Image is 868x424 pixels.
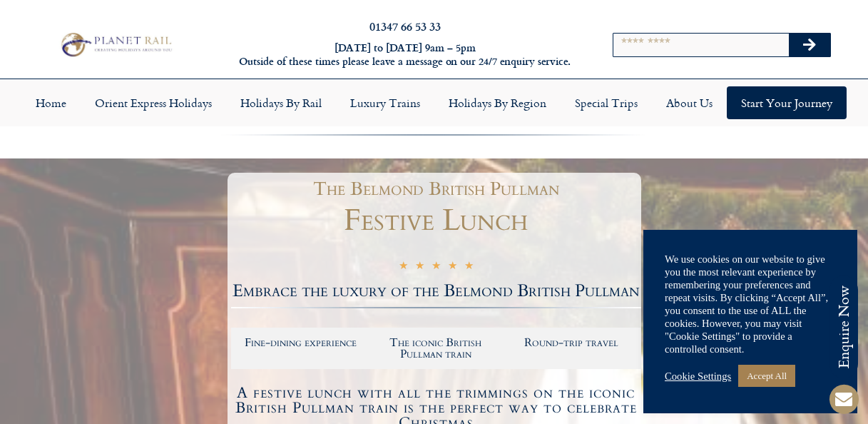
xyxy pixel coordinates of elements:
[240,337,362,348] h2: Fine-dining experience
[7,86,861,119] nav: Menu
[238,180,634,198] h1: The Belmond British Pullman
[369,18,441,34] a: 01347 66 53 33
[56,30,175,59] img: Planet Rail Train Holidays Logo
[652,86,727,119] a: About Us
[235,41,576,68] h6: [DATE] to [DATE] 9am – 5pm Outside of these times please leave a message on our 24/7 enquiry serv...
[511,337,632,348] h2: Round-trip travel
[464,261,474,274] i: ★
[375,337,496,360] h2: The iconic British Pullman train
[231,283,641,300] h2: Embrace the luxury of the Belmond British Pullman
[432,261,441,274] i: ★
[399,259,474,274] div: 5/5
[231,206,641,236] h1: Festive Lunch
[226,86,336,119] a: Holidays by Rail
[727,86,847,119] a: Start your Journey
[21,86,81,119] a: Home
[561,86,652,119] a: Special Trips
[665,370,731,383] a: Cookie Settings
[399,261,408,274] i: ★
[434,86,561,119] a: Holidays by Region
[789,34,830,56] button: Search
[415,261,424,274] i: ★
[448,261,457,274] i: ★
[336,86,434,119] a: Luxury Trains
[665,253,836,355] div: We use cookies on our website to give you the most relevant experience by remembering your prefer...
[81,86,226,119] a: Orient Express Holidays
[738,365,795,387] a: Accept All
